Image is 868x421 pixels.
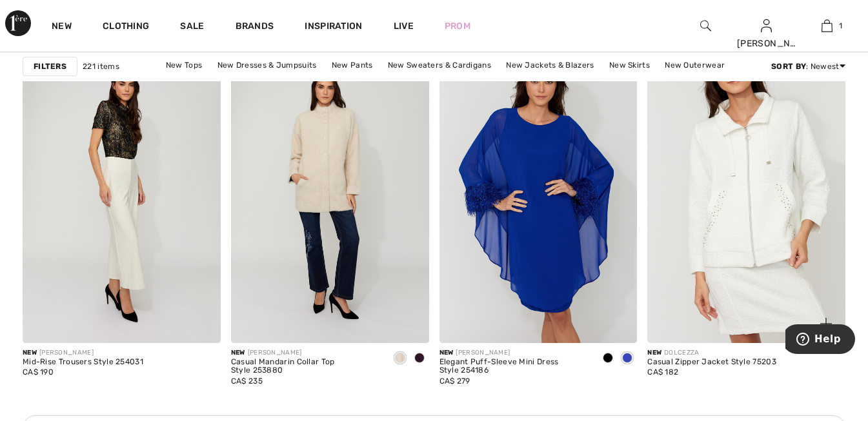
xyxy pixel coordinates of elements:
[647,46,845,343] a: Casual Zipper Jacket Style 75203. Off-white
[647,358,776,367] div: Casual Zipper Jacket Style 75203
[23,348,143,358] div: [PERSON_NAME]
[598,348,618,369] div: Black
[647,349,661,357] span: New
[381,57,498,73] a: New Sweaters & Cardigans
[785,324,855,357] iframe: Opens a widget where you can find more information
[439,348,589,358] div: [PERSON_NAME]
[23,349,37,357] span: New
[445,19,470,33] a: Prom
[394,19,414,33] a: Live
[23,358,143,367] div: Mid-Rise Trousers Style 254031
[771,61,845,72] div: : Newest
[211,57,323,73] a: New Dresses & Jumpsuits
[439,46,638,343] img: Elegant Puff-Sleeve Mini Dress Style 254186. Royal Sapphire 163
[236,21,274,34] a: Brands
[603,57,656,73] a: New Skirts
[647,348,776,358] div: DOLCEZZA
[23,46,221,343] img: Mid-Rise Trousers Style 254031. Vanilla
[231,46,429,343] img: Casual Mandarin Collar Top Style 253880. Champagne
[798,18,857,34] a: 1
[159,57,208,73] a: New Tops
[52,21,72,34] a: New
[761,19,772,32] a: Sign In
[761,18,772,34] img: My Info
[839,20,842,32] span: 1
[390,348,410,369] div: Champagne
[5,10,31,36] img: 1ère Avenue
[439,358,589,376] div: Elegant Puff-Sleeve Mini Dress Style 254186
[231,349,245,357] span: New
[23,367,54,377] span: CA$ 190
[231,377,263,386] span: CA$ 235
[500,57,600,73] a: New Jackets & Blazers
[822,18,833,34] img: My Bag
[410,348,429,369] div: Plum
[103,21,149,34] a: Clothing
[820,318,832,329] img: plus_v2.svg
[325,57,379,73] a: New Pants
[305,21,362,34] span: Inspiration
[180,21,204,34] a: Sale
[771,62,806,71] strong: Sort By
[34,61,66,72] strong: Filters
[83,61,119,72] span: 221 items
[439,377,470,386] span: CA$ 279
[618,348,637,369] div: Royal Sapphire 163
[439,349,454,357] span: New
[231,348,380,358] div: [PERSON_NAME]
[647,367,678,377] span: CA$ 182
[700,18,711,34] img: search the website
[737,37,796,50] div: [PERSON_NAME]
[658,57,731,73] a: New Outerwear
[231,358,380,376] div: Casual Mandarin Collar Top Style 253880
